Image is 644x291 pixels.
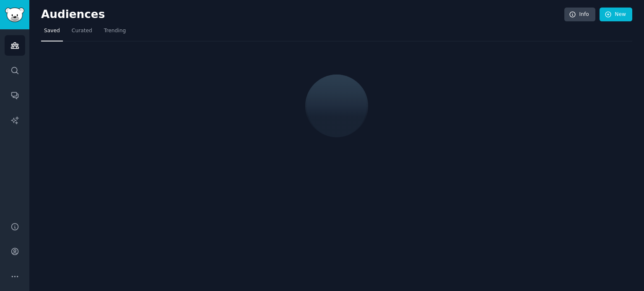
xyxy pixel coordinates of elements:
[41,24,63,41] a: Saved
[564,8,595,22] a: Info
[44,27,60,35] span: Saved
[72,27,92,35] span: Curated
[101,24,129,41] a: Trending
[41,8,564,21] h2: Audiences
[5,8,24,22] img: GummySearch logo
[69,24,95,41] a: Curated
[600,8,632,22] a: New
[104,27,126,35] span: Trending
